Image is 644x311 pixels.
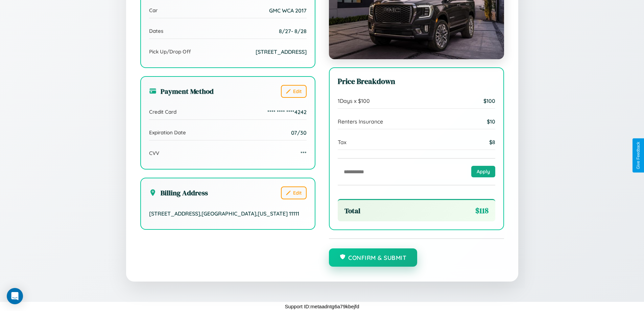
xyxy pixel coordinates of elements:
span: Tax [338,139,347,146]
span: Pick Up/Drop Off [149,48,191,55]
span: Credit Card [149,109,176,115]
span: [STREET_ADDRESS] , [GEOGRAPHIC_DATA] , [US_STATE] 11111 [149,210,299,217]
span: 1 Days x $ 100 [338,97,370,104]
span: Renters Insurance [338,118,383,125]
button: Edit [281,85,307,98]
span: 07/30 [291,129,307,136]
span: CVV [149,150,159,156]
button: Apply [471,166,495,177]
span: Car [149,7,158,14]
p: Support ID: metaadntg6a79kbejfd [285,302,359,311]
h3: Price Breakdown [338,76,495,87]
button: Edit [281,186,307,199]
span: $ 100 [483,97,495,104]
h3: Payment Method [149,86,214,96]
div: Give Feedback [636,142,641,169]
span: Expiration Date [149,129,186,136]
h3: Billing Address [149,188,208,198]
span: [STREET_ADDRESS] [256,48,307,55]
button: Confirm & Submit [329,248,418,267]
span: Total [344,206,360,216]
div: Open Intercom Messenger [7,288,23,304]
span: $ 10 [487,118,495,125]
span: Dates [149,28,163,34]
span: $ 118 [475,205,488,216]
span: GMC WCA 2017 [269,7,307,14]
span: $ 8 [489,139,495,146]
span: 8 / 27 - 8 / 28 [279,28,307,35]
